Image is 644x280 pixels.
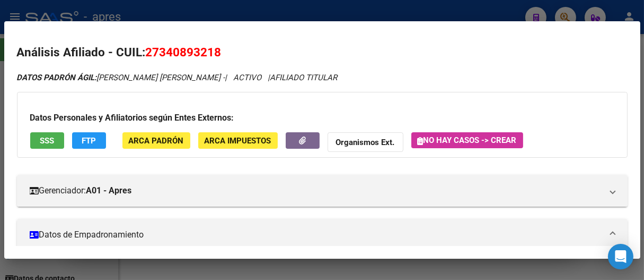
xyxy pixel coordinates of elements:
[270,73,338,82] span: AFILIADO TITULAR
[17,44,628,62] h2: Análisis Afiliado - CUIL:
[17,219,628,251] mat-expansion-panel-header: Datos de Empadronamiento
[198,132,278,149] button: ARCA Impuestos
[17,175,628,207] mat-expansion-panel-header: Gerenciador:A01 - Apres
[30,112,614,124] h3: Datos Personales y Afiliatorios según Entes Externos:
[30,132,64,149] button: SSS
[122,132,190,149] button: ARCA Padrón
[86,184,132,197] strong: A01 - Apres
[82,136,96,146] span: FTP
[411,132,523,148] button: No hay casos -> Crear
[336,138,395,147] strong: Organismos Ext.
[17,73,225,82] span: [PERSON_NAME] [PERSON_NAME] -
[72,132,106,149] button: FTP
[418,135,517,145] span: No hay casos -> Crear
[205,136,271,146] span: ARCA Impuestos
[608,244,633,269] div: Open Intercom Messenger
[30,184,602,197] mat-panel-title: Gerenciador:
[17,73,97,82] strong: DATOS PADRÓN ÁGIL:
[129,136,184,146] span: ARCA Padrón
[328,132,403,152] button: Organismos Ext.
[146,45,222,59] span: 27340893218
[30,228,602,241] mat-panel-title: Datos de Empadronamiento
[17,73,338,82] i: | ACTIVO |
[40,136,54,146] span: SSS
